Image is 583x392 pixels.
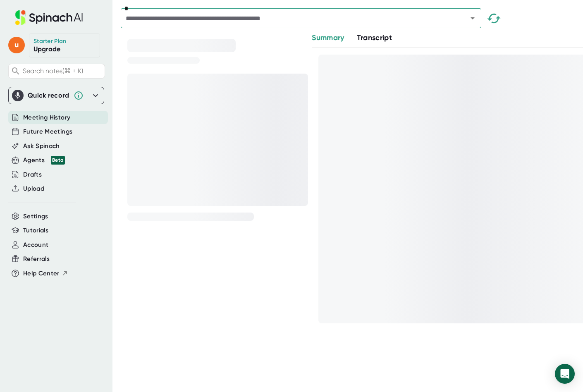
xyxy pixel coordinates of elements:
[12,87,100,104] div: Quick record
[23,113,70,122] button: Meeting History
[33,45,60,53] a: Upgrade
[23,254,50,264] button: Referrals
[23,170,42,179] button: Drafts
[33,38,67,45] div: Starter Plan
[28,91,69,100] div: Quick record
[467,12,478,24] button: Open
[23,269,60,278] span: Help Center
[23,141,60,151] button: Ask Spinach
[23,127,72,136] button: Future Meetings
[357,32,392,43] button: Transcript
[51,156,65,165] div: Beta
[8,37,25,53] span: u
[23,240,48,250] button: Account
[23,155,65,165] div: Agents
[357,33,392,42] span: Transcript
[23,212,48,221] button: Settings
[23,67,83,75] span: Search notes (⌘ + K)
[312,33,344,42] span: Summary
[23,226,48,235] button: Tutorials
[23,184,44,194] button: Upload
[555,364,575,384] div: Open Intercom Messenger
[23,269,68,278] button: Help Center
[312,32,344,43] button: Summary
[23,155,65,165] button: Agents Beta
